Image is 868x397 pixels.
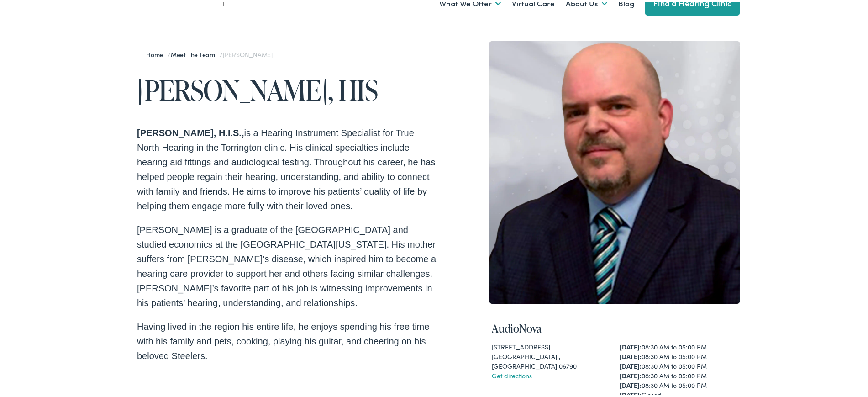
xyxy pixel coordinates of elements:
[492,369,532,378] a: Get directions
[620,379,642,388] strong: [DATE]:
[620,350,642,359] strong: [DATE]:
[171,48,220,57] a: Meet the Team
[492,350,610,369] div: [GEOGRAPHIC_DATA] , [GEOGRAPHIC_DATA] 06790
[620,340,642,349] strong: [DATE]:
[137,221,438,308] p: [PERSON_NAME] is a graduate of the [GEOGRAPHIC_DATA] and studied economics at the [GEOGRAPHIC_DAT...
[137,126,244,136] strong: [PERSON_NAME], H.I.S.,
[492,340,610,350] div: [STREET_ADDRESS]
[492,320,737,333] h4: AudioNova
[620,369,642,378] strong: [DATE]:
[137,73,438,103] h1: [PERSON_NAME], HIS
[223,48,273,57] span: [PERSON_NAME]
[146,48,168,57] a: Home
[146,48,273,57] span: / /
[137,124,438,212] p: is a Hearing Instrument Specialist for True North Hearing in the Torrington clinic. His clinical ...
[620,360,642,369] strong: [DATE]:
[137,318,438,361] p: Having lived in the region his entire life, he enjoys spending his free time with his family and ...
